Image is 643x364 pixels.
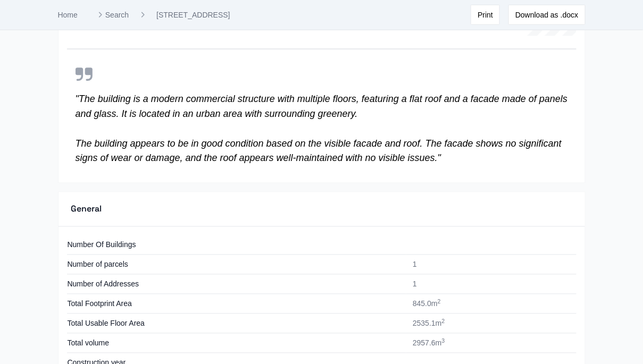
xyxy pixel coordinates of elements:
button: Download as .docx [508,5,585,25]
td: 2535.1 m [406,314,576,334]
td: 1 [406,275,576,294]
td: Total volume [67,334,407,353]
td: 845.0 m [406,294,576,314]
h3: General [71,203,102,216]
td: Total Footprint Area [67,294,407,314]
button: Print [471,5,500,25]
p: " The building is a modern commercial structure with multiple floors, featuring a flat roof and a... [76,91,568,166]
td: Total Usable Floor Area [67,314,407,334]
td: 1 [406,255,576,275]
td: Number of Addresses [67,275,407,294]
td: Number Of Buildings [67,235,407,255]
td: Number of parcels [67,255,407,275]
sup: 3 [442,338,445,344]
sup: 2 [438,299,441,305]
sup: 2 [442,318,445,325]
td: 2957.6 m [406,334,576,353]
a: Search [95,10,129,20]
a: Home [58,11,78,19]
a: [STREET_ADDRESS] [156,10,230,20]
